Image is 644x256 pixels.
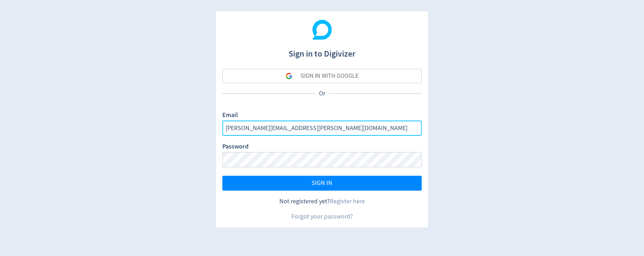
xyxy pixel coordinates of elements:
[222,142,249,152] label: Password
[315,89,329,98] p: Or
[222,69,422,83] button: SIGN IN WITH GOOGLE
[222,176,422,191] button: SIGN IN
[312,180,332,186] span: SIGN IN
[291,213,353,221] a: Forgot your password?
[222,42,422,60] h1: Sign in to Digivizer
[330,197,365,205] a: Register here
[312,20,332,40] img: Digivizer Logo
[222,197,422,206] div: Not registered yet?
[222,111,238,121] label: Email
[301,69,359,83] div: SIGN IN WITH GOOGLE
